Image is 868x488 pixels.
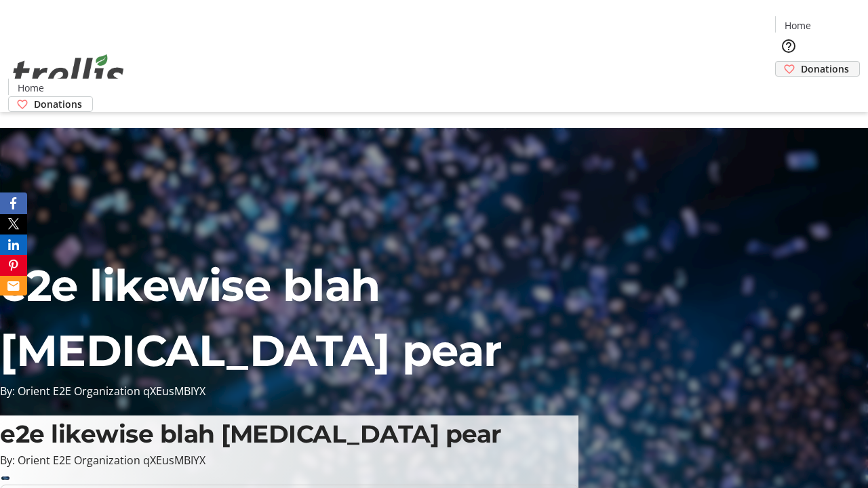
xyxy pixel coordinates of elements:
a: Home [9,81,52,95]
a: Donations [775,61,860,77]
img: Orient E2E Organization qXEusMBIYX's Logo [8,39,129,107]
span: Home [18,81,44,95]
button: Help [775,33,802,60]
a: Home [776,18,819,33]
span: Home [785,18,811,33]
button: Cart [775,77,802,104]
a: Donations [8,96,93,112]
span: Donations [801,62,849,76]
span: Donations [34,97,82,111]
